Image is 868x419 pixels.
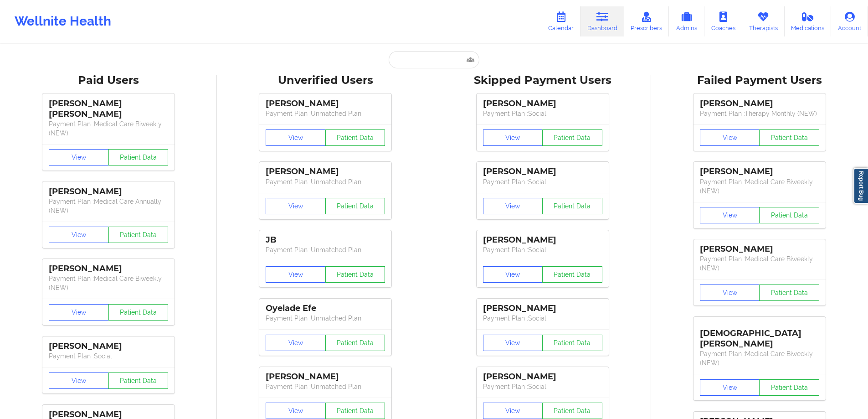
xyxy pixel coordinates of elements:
div: [PERSON_NAME] [483,235,602,245]
button: Patient Data [325,198,385,214]
button: Patient Data [108,372,169,389]
a: Calendar [541,6,580,36]
p: Payment Plan : Medical Care Annually (NEW) [49,197,168,215]
div: Oyelade Efe [266,303,385,314]
div: [PERSON_NAME] [483,166,602,177]
button: Patient Data [325,335,385,351]
p: Payment Plan : Unmatched Plan [266,109,385,118]
button: View [483,335,543,351]
p: Payment Plan : Social [483,382,602,391]
button: Patient Data [108,304,169,321]
button: Patient Data [325,403,385,419]
button: View [266,403,326,419]
button: View [700,285,760,301]
button: View [700,207,760,223]
p: Payment Plan : Unmatched Plan [266,245,385,254]
a: Dashboard [580,6,624,36]
button: Patient Data [108,149,169,166]
button: Patient Data [759,379,819,396]
button: Patient Data [108,227,169,243]
div: [PERSON_NAME] [PERSON_NAME] [49,98,168,119]
p: Payment Plan : Social [49,352,168,361]
p: Payment Plan : Social [483,177,602,186]
button: View [49,149,109,166]
p: Payment Plan : Unmatched Plan [266,382,385,391]
button: View [483,198,543,214]
div: [PERSON_NAME] [49,264,168,274]
p: Payment Plan : Medical Care Biweekly (NEW) [49,119,168,138]
div: Skipped Payment Users [441,73,645,88]
button: Patient Data [759,129,819,146]
button: View [266,198,326,214]
div: [PERSON_NAME] [483,303,602,314]
button: Patient Data [542,335,602,351]
div: [PERSON_NAME] [483,98,602,109]
p: Payment Plan : Unmatched Plan [266,177,385,186]
p: Payment Plan : Social [483,314,602,323]
div: [PERSON_NAME] [266,98,385,109]
div: [PERSON_NAME] [700,98,819,109]
button: View [266,266,326,283]
button: Patient Data [542,198,602,214]
p: Payment Plan : Medical Care Biweekly (NEW) [49,274,168,292]
a: Coaches [704,6,742,36]
button: Patient Data [542,266,602,283]
button: View [700,129,760,146]
p: Payment Plan : Medical Care Biweekly (NEW) [700,177,819,196]
p: Payment Plan : Social [483,245,602,254]
div: [DEMOGRAPHIC_DATA][PERSON_NAME] [700,321,819,349]
button: View [266,335,326,351]
div: [PERSON_NAME] [700,244,819,254]
a: Therapists [742,6,785,36]
button: Patient Data [542,403,602,419]
button: View [483,403,543,419]
a: Medications [785,6,832,36]
a: Prescribers [624,6,669,36]
button: Patient Data [325,266,385,283]
div: [PERSON_NAME] [483,372,602,382]
p: Payment Plan : Medical Care Biweekly (NEW) [700,349,819,367]
p: Payment Plan : Social [483,109,602,118]
button: View [483,129,543,146]
a: Account [831,6,868,36]
a: Report Bug [853,168,868,204]
p: Payment Plan : Therapy Monthly (NEW) [700,109,819,118]
button: Patient Data [759,207,819,223]
div: [PERSON_NAME] [266,166,385,177]
button: View [266,129,326,146]
div: JB [266,235,385,245]
div: [PERSON_NAME] [49,186,168,197]
div: Paid Users [6,73,211,88]
button: Patient Data [325,129,385,146]
button: View [700,379,760,396]
a: Admins [669,6,704,36]
p: Payment Plan : Unmatched Plan [266,314,385,323]
button: Patient Data [759,285,819,301]
div: [PERSON_NAME] [266,372,385,382]
div: [PERSON_NAME] [700,166,819,177]
p: Payment Plan : Medical Care Biweekly (NEW) [700,254,819,273]
button: Patient Data [542,129,602,146]
button: View [49,304,109,321]
div: Failed Payment Users [657,73,862,88]
button: View [49,372,109,389]
div: [PERSON_NAME] [49,341,168,352]
button: View [483,266,543,283]
button: View [49,227,109,243]
div: Unverified Users [223,73,427,88]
